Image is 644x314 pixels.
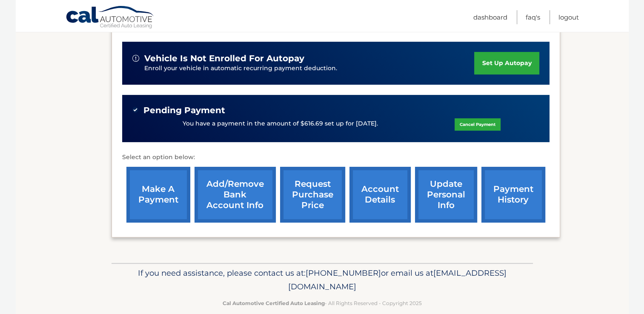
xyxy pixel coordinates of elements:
a: Add/Remove bank account info [195,167,276,223]
a: payment history [481,167,545,223]
span: Pending Payment [143,105,225,116]
p: If you need assistance, please contact us at: or email us at [117,266,527,294]
img: check-green.svg [132,107,138,113]
a: Logout [558,10,579,24]
a: Dashboard [473,10,507,24]
a: FAQ's [526,10,540,24]
p: - All Rights Reserved - Copyright 2025 [117,299,527,308]
img: alert-white.svg [132,55,139,62]
p: You have a payment in the amount of $616.69 set up for [DATE]. [183,119,378,128]
a: set up autopay [474,52,539,74]
p: Select an option below: [122,152,550,163]
a: make a payment [126,167,190,223]
span: vehicle is not enrolled for autopay [144,53,304,64]
strong: Cal Automotive Certified Auto Leasing [223,300,325,306]
a: Cancel Payment [455,118,501,131]
span: [PHONE_NUMBER] [306,268,381,278]
a: request purchase price [280,167,345,223]
a: Cal Automotive [66,6,155,30]
p: Enroll your vehicle in automatic recurring payment deduction. [144,64,475,73]
a: update personal info [415,167,477,223]
a: account details [349,167,411,223]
